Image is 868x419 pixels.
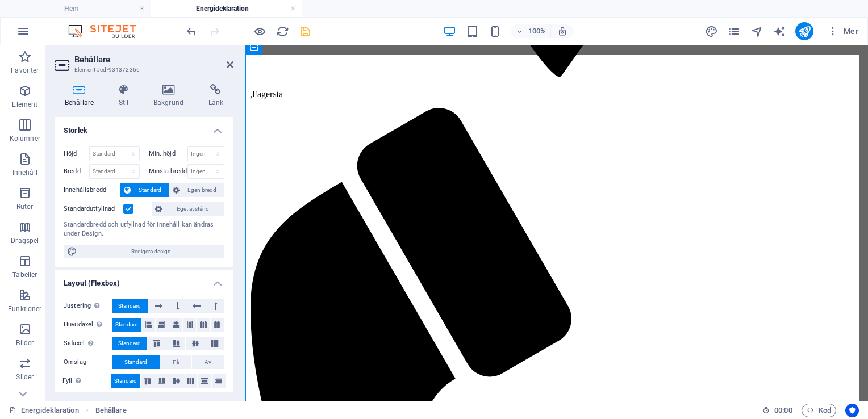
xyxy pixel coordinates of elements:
[152,202,224,216] button: Eget avstånd
[64,220,224,239] div: Standardbredd och utfyllnad för innehåll kan ändras under Design.
[9,404,79,417] a: Klicka för att avbryta val. Dubbelklicka för att öppna sidor
[774,404,792,417] span: 00 00
[124,355,147,369] span: Standard
[169,183,224,197] button: Egen bredd
[74,65,211,75] h3: Element #ed-934372366
[62,374,111,388] label: Fyll
[55,117,233,137] h4: Storlek
[55,84,108,108] h4: Behållare
[64,337,112,350] label: Sidaxel
[12,100,37,109] p: Element
[795,22,813,40] button: publish
[95,404,127,417] nav: breadcrumb
[64,245,224,258] button: Redigera design
[64,355,112,369] label: Omslag
[10,134,40,143] p: Kolumner
[112,355,160,369] button: Standard
[298,24,312,38] button: save
[807,404,831,417] span: Kod
[108,84,143,108] h4: Stil
[798,25,811,38] i: Publicera
[111,374,140,388] button: Standard
[205,355,211,369] span: Av
[511,24,551,38] button: 100%
[782,406,784,414] span: :
[12,168,37,177] p: Innehåll
[750,25,763,38] i: Navigatör
[149,168,187,174] label: Minsta bredd
[118,337,141,350] span: Standard
[185,25,198,38] i: Ångra: Ändra text (Ctrl+Z)
[557,26,567,36] i: Justera zoomnivån automatiskt vid storleksändring för att passa vald enhet.
[823,22,863,40] button: Mer
[149,150,187,157] label: Min. höjd
[120,183,169,197] button: Standard
[112,318,141,332] button: Standard
[705,25,718,38] i: Design (Ctrl+Alt+Y)
[115,318,138,332] span: Standard
[114,374,137,388] span: Standard
[12,270,37,279] p: Tabeller
[64,318,112,332] label: Huvudaxel
[750,24,763,38] button: navigator
[165,202,221,216] span: Eget avstånd
[198,84,233,108] h4: Länk
[95,404,127,417] span: Klicka för att välja. Dubbelklicka för att redigera
[183,183,220,197] span: Egen bredd
[11,66,39,75] p: Favoriter
[81,245,221,258] span: Redigera design
[528,24,546,38] h6: 100%
[64,202,123,216] label: Standardutfyllnad
[185,24,198,38] button: undo
[16,202,34,211] p: Rutor
[727,24,741,38] button: pages
[118,299,141,313] span: Standard
[55,270,233,290] h4: Layout (Flexbox)
[773,24,786,38] button: text_generator
[773,25,786,38] i: AI Writer
[827,26,858,37] span: Mer
[802,404,836,417] button: Kod
[845,404,859,417] button: Usercentrics
[16,338,34,347] p: Bilder
[64,150,89,157] label: Höjd
[276,24,289,38] button: reload
[299,25,312,38] i: Spara (Ctrl+S)
[160,355,191,369] button: På
[74,55,233,65] h2: Behållare
[112,299,148,313] button: Standard
[8,304,41,313] p: Funktioner
[728,25,741,38] i: Sidor (Ctrl+Alt+S)
[704,24,718,38] button: design
[112,337,147,350] button: Standard
[173,355,179,369] span: På
[64,183,120,197] label: Innehållsbredd
[65,24,151,38] img: Editor Logo
[64,299,112,313] label: Justering
[134,183,165,197] span: Standard
[64,168,89,174] label: Bredd
[192,355,224,369] button: Av
[143,84,198,108] h4: Bakgrund
[11,236,39,245] p: Dragspel
[16,372,34,382] p: Slider
[151,2,302,15] h4: Energideklaration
